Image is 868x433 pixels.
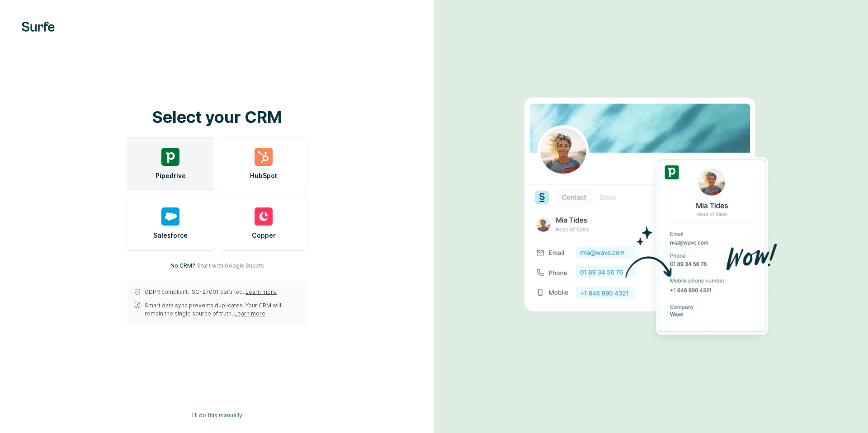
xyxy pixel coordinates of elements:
[245,288,277,295] a: Learn more
[234,310,265,317] a: Learn more
[252,231,276,240] span: Copper
[22,22,55,32] img: Surfe's logo
[524,82,778,351] img: PIPEDRIVE image
[186,409,249,422] button: I’ll do this manually
[197,262,264,270] button: Start with Google Sheets
[145,301,300,318] p: Smart data sync prevents duplicates. Your CRM will remain the single source of truth.
[153,231,188,240] span: Salesforce
[192,411,242,419] span: I’ll do this manually
[255,148,273,166] img: hubspot's logo
[250,171,277,180] span: HubSpot
[161,207,179,226] img: salesforce's logo
[161,148,179,166] img: pipedrive's logo
[145,288,277,296] p: GDPR compliant. ISO-27001 certified.
[255,207,273,226] img: copper's logo
[170,262,195,270] p: No CRM?
[156,171,186,180] span: Pipedrive
[127,108,307,126] h1: Select your CRM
